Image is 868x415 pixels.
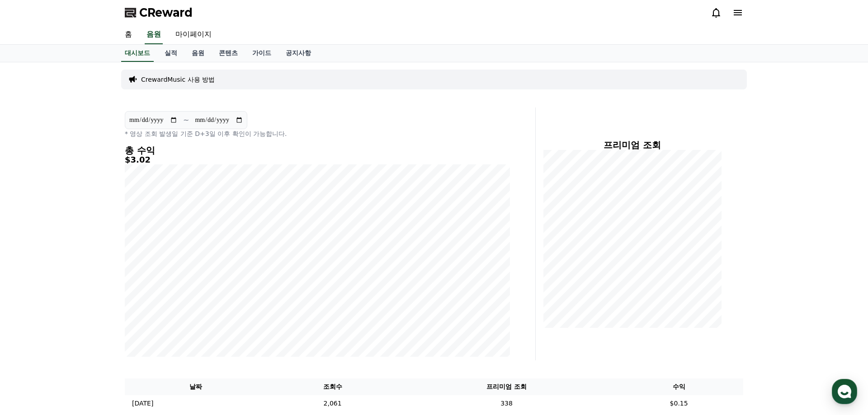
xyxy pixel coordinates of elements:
[212,45,245,62] a: 콘텐츠
[543,140,722,150] h4: 프리미엄 조회
[614,378,743,395] th: 수익
[121,45,154,62] a: 대시보드
[28,300,34,307] span: 홈
[245,45,278,62] a: 가이드
[145,25,163,44] a: 음원
[125,129,510,138] p: * 영상 조회 발생일 기준 D+3일 이후 확인이 가능합니다.
[266,395,398,412] td: 2,061
[125,145,510,155] h4: 총 수익
[168,25,219,44] a: 마이페이지
[125,378,266,395] th: 날짜
[157,45,184,62] a: 실적
[132,399,153,408] p: [DATE]
[117,286,174,309] a: 설정
[3,286,60,309] a: 홈
[139,5,193,20] span: CReward
[83,300,94,308] span: 대화
[125,155,510,164] h5: $3.02
[399,378,614,395] th: 프리미엄 조회
[118,25,139,44] a: 홈
[183,115,189,126] p: ~
[399,395,614,412] td: 338
[184,45,212,62] a: 음원
[125,5,193,20] a: CReward
[140,300,151,307] span: 설정
[141,75,215,84] a: CrewardMusic 사용 방법
[60,286,117,309] a: 대화
[266,378,398,395] th: 조회수
[278,45,318,62] a: 공지사항
[614,395,743,412] td: $0.15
